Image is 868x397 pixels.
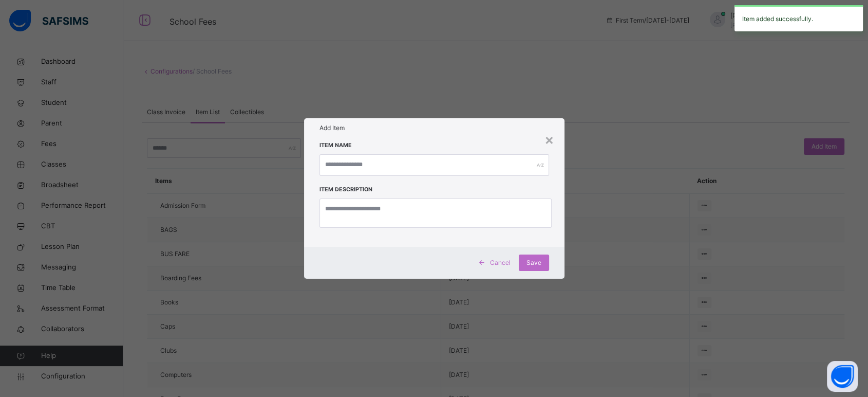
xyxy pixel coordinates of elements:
[319,141,352,150] label: Item Name
[490,258,511,267] span: Cancel
[734,5,863,31] div: Item added successfully.
[544,129,554,150] div: ×
[319,186,372,194] label: Item Description
[827,361,858,392] button: Open asap
[526,258,541,267] span: Save
[319,123,549,133] h1: Add Item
